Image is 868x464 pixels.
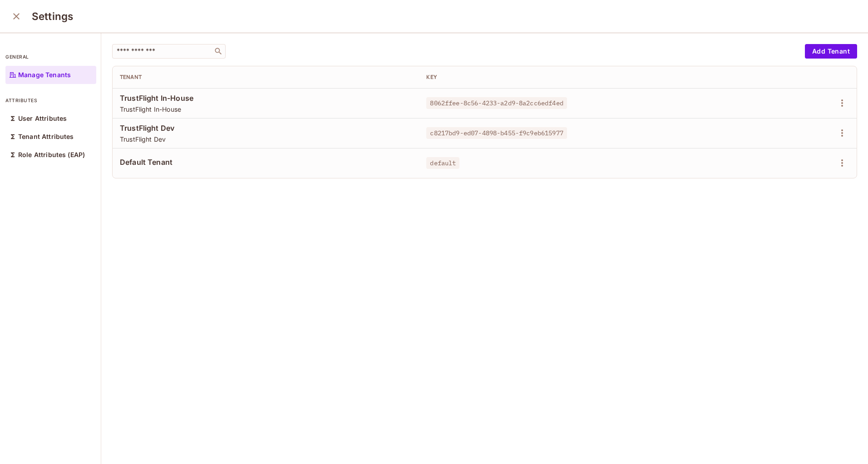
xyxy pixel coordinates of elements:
[7,7,25,25] button: close
[120,105,412,114] span: TrustFlight In-House
[120,157,412,167] span: Default Tenant
[5,53,96,60] p: general
[120,93,412,103] span: TrustFlight In-House
[5,97,96,104] p: attributes
[120,135,412,143] span: TrustFlight Dev
[18,151,85,158] p: Role Attributes (EAP)
[120,123,412,133] span: TrustFlight Dev
[805,44,857,59] button: Add Tenant
[426,157,459,169] span: default
[120,74,412,81] div: Tenant
[18,71,71,79] p: Manage Tenants
[32,10,73,23] h3: Settings
[18,115,67,122] p: User Attributes
[426,127,567,139] span: c8217bd9-ed07-4898-b455-f9c9eb615977
[18,133,74,140] p: Tenant Attributes
[426,97,567,109] span: 8062ffee-8c56-4233-a2d9-8a2cc6edf4ed
[426,74,718,81] div: Key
